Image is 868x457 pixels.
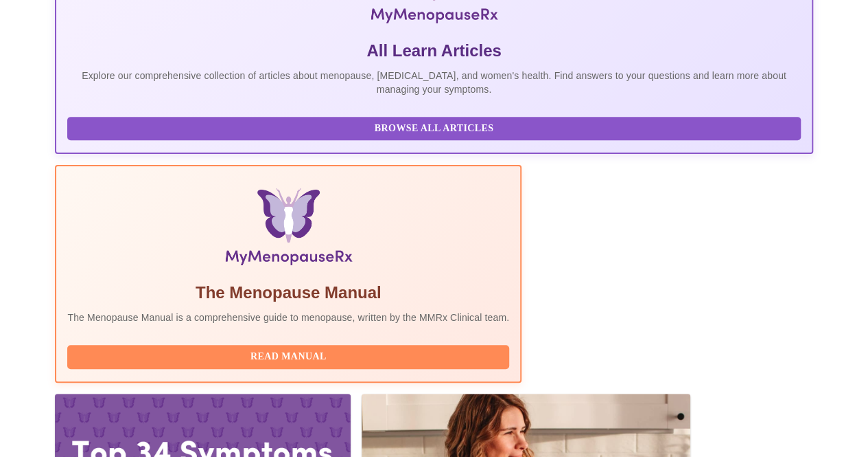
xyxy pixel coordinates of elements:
[81,348,495,366] span: Read Manual
[67,311,509,324] p: The Menopause Manual is a comprehensive guide to menopause, written by the MMRx Clinical team.
[138,188,439,271] img: Menopause Manual
[81,120,786,137] span: Browse All Articles
[67,69,800,96] p: Explore our comprehensive collection of articles about menopause, [MEDICAL_DATA], and women's hea...
[67,117,800,141] button: Browse All Articles
[67,40,800,62] h5: All Learn Articles
[67,122,804,133] a: Browse All Articles
[67,350,513,361] a: Read Manual
[67,282,509,304] h5: The Menopause Manual
[67,345,509,369] button: Read Manual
